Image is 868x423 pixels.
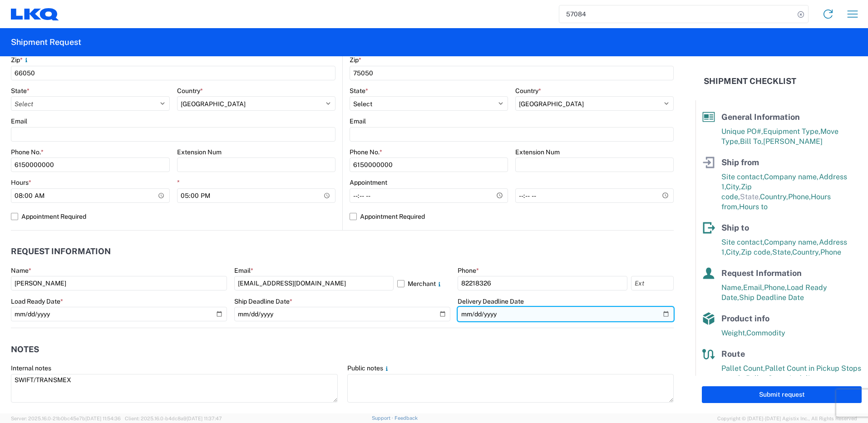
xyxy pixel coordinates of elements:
h2: Shipment Request [11,37,81,48]
span: Bill To, [740,137,763,146]
span: Ship from [721,157,759,167]
span: Email, [743,283,764,292]
h2: Notes [11,345,39,354]
span: Commodity [746,329,785,337]
label: State [350,87,368,95]
span: [DATE] 11:54:36 [85,416,121,421]
span: Name, [721,283,743,292]
span: Route [721,349,745,359]
span: Hours to [739,202,768,211]
span: Phone [820,248,841,256]
span: Country, [760,192,788,201]
span: Zip code, [741,248,772,256]
span: Pallet Count, [721,364,765,373]
label: Zip [11,56,30,64]
label: Load Ready Date [11,297,63,305]
label: Public notes [347,364,390,372]
input: Ext [631,276,674,290]
span: Ship Deadline Date [739,293,804,302]
label: Email [234,266,253,275]
span: Site contact, [721,238,764,246]
label: Appointment [350,178,387,187]
label: Email [350,117,366,125]
label: Merchant [397,276,450,290]
label: Phone No. [350,148,382,156]
span: State, [740,192,760,201]
span: Company name, [764,172,819,181]
span: State, [772,248,792,256]
span: Ship to [721,223,749,232]
span: Phone, [764,283,787,292]
button: Submit request [702,386,862,403]
h2: Shipment Checklist [704,76,796,87]
input: Shipment, tracking or reference number [559,5,794,23]
label: Appointment Required [350,209,674,224]
span: Client: 2025.16.0-b4dc8a9 [125,416,222,421]
span: Equipment Type, [763,127,820,136]
label: Name [11,266,31,275]
label: Country [515,87,541,95]
a: Feedback [395,415,418,421]
span: General Information [721,112,800,122]
label: Email [11,117,27,125]
span: Product info [721,314,769,323]
label: Phone [458,266,479,275]
span: Company name, [764,238,819,246]
span: Country, [792,248,820,256]
span: Server: 2025.16.0-21b0bc45e7b [11,416,121,421]
label: Internal notes [11,364,51,372]
a: Support [372,415,395,421]
span: City, [726,248,741,256]
label: State [11,87,30,95]
label: Hours [11,178,31,187]
span: City, [726,182,741,191]
span: Pallet Count in Pickup Stops equals Pallet Count in delivery stops [721,364,861,383]
h2: Request Information [11,247,111,256]
span: Unique PO#, [721,127,763,136]
label: Delivery Deadline Date [458,297,524,305]
span: Copyright © [DATE]-[DATE] Agistix Inc., All Rights Reserved [717,414,857,423]
label: Extension Num [515,148,560,156]
label: Ship Deadline Date [234,297,292,305]
span: [PERSON_NAME] [763,137,823,146]
span: [DATE] 11:37:47 [187,416,222,421]
span: Request Information [721,268,802,278]
label: Extension Num [177,148,222,156]
span: Weight, [721,329,746,337]
label: Phone No. [11,148,44,156]
label: Country [177,87,203,95]
span: Site contact, [721,172,764,181]
label: Zip [350,56,361,64]
span: Phone, [788,192,811,201]
label: Appointment Required [11,209,335,224]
